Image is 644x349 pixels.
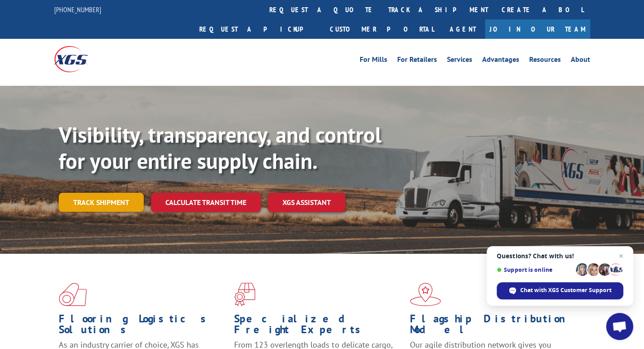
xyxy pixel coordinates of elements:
[59,121,381,175] b: Visibility, transparency, and control for your entire supply chain.
[497,282,623,299] div: Chat with XGS Customer Support
[234,313,403,340] h1: Specialized Freight Experts
[529,56,561,66] a: Resources
[59,283,87,306] img: xgs-icon-total-supply-chain-intelligence-red
[360,56,387,66] a: For Mills
[193,19,323,39] a: Request a pickup
[234,283,255,306] img: xgs-icon-focused-on-flooring-red
[447,56,472,66] a: Services
[323,19,441,39] a: Customer Portal
[151,193,261,212] a: Calculate transit time
[606,313,633,340] div: Open chat
[485,19,590,39] a: Join Our Team
[520,286,611,294] span: Chat with XGS Customer Support
[482,56,519,66] a: Advantages
[410,283,441,306] img: xgs-icon-flagship-distribution-model-red
[441,19,485,39] a: Agent
[59,193,144,212] a: Track shipment
[410,313,578,340] h1: Flagship Distribution Model
[59,313,227,340] h1: Flooring Logistics Solutions
[616,251,626,261] span: Close chat
[571,56,590,66] a: About
[397,56,437,66] a: For Retailers
[54,5,101,14] a: [PHONE_NUMBER]
[497,266,573,273] span: Support is online
[497,252,623,260] span: Questions? Chat with us!
[268,193,345,212] a: XGS ASSISTANT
